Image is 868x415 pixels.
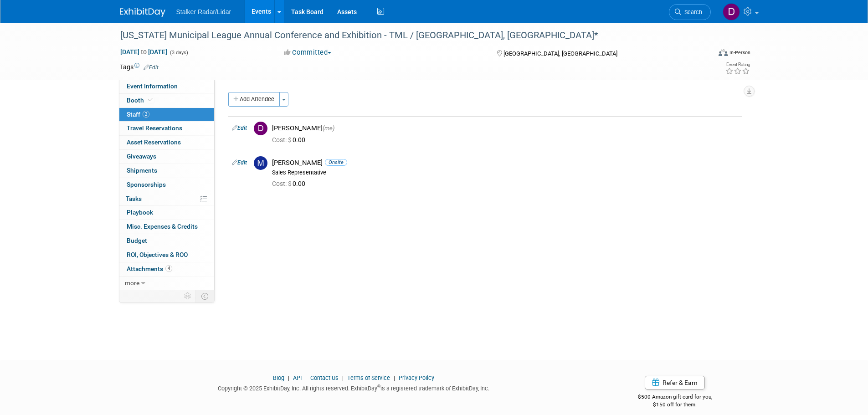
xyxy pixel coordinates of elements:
span: 0.00 [272,180,309,187]
span: Giveaways [127,153,156,160]
span: Asset Reservations [127,138,181,146]
a: ROI, Objectives & ROO [119,248,214,262]
a: Edit [232,125,247,131]
button: Committed [281,48,335,57]
span: Misc. Expenses & Credits [127,223,198,230]
div: [PERSON_NAME] [272,159,738,167]
a: Shipments [119,164,214,178]
a: Terms of Service [347,374,390,381]
div: Event Rating [725,62,750,67]
span: Budget [127,237,147,244]
a: Privacy Policy [399,374,434,381]
img: M.jpg [254,156,267,170]
div: Sales Representative [272,169,738,176]
a: Budget [119,234,214,248]
a: Contact Us [310,374,339,381]
img: D.jpg [254,122,267,135]
span: Tasks [126,195,142,202]
span: | [303,374,309,381]
a: Giveaways [119,150,214,164]
span: Attachments [127,265,172,272]
span: (me) [323,125,334,132]
td: Personalize Event Tab Strip [180,290,196,302]
a: Booth [119,94,214,108]
span: 0.00 [272,136,309,143]
span: Event Information [127,82,178,90]
span: [GEOGRAPHIC_DATA], [GEOGRAPHIC_DATA] [503,50,617,57]
td: Tags [120,62,159,72]
span: Playbook [127,209,153,216]
span: Onsite [325,159,347,166]
span: 2 [143,111,149,118]
span: Staff [127,111,149,118]
a: Event Information [119,80,214,93]
span: more [125,279,139,287]
img: Format-Inperson.png [719,49,728,56]
span: Cost: $ [272,136,293,143]
a: Edit [232,159,247,166]
span: Cost: $ [272,180,293,187]
div: $150 off for them. [601,401,749,409]
span: Search [681,9,702,15]
a: Blog [273,374,284,381]
a: Asset Reservations [119,136,214,149]
a: Playbook [119,206,214,220]
button: Add Attendee [228,92,280,107]
span: Shipments [127,167,157,174]
a: Travel Reservations [119,122,214,135]
span: [DATE] [DATE] [120,48,168,56]
span: Travel Reservations [127,124,182,132]
div: [PERSON_NAME] [272,124,738,133]
a: Search [669,4,711,20]
a: Attachments4 [119,262,214,276]
sup: ® [377,384,380,389]
a: Tasks [119,192,214,206]
i: Booth reservation complete [148,97,153,102]
span: (3 days) [169,50,188,56]
span: | [391,374,397,381]
a: Misc. Expenses & Credits [119,220,214,234]
div: [US_STATE] Municipal League Annual Conference and Exhibition - TML / [GEOGRAPHIC_DATA], [GEOGRAPH... [117,27,697,44]
a: Sponsorships [119,178,214,192]
span: Sponsorships [127,181,166,188]
a: Staff2 [119,108,214,122]
span: Booth [127,97,154,104]
span: Stalker Radar/Lidar [176,8,231,15]
span: | [286,374,292,381]
img: Don Horen [723,3,740,20]
a: Edit [144,64,159,71]
span: 4 [165,265,172,272]
a: Refer & Earn [645,376,705,389]
img: ExhibitDay [120,8,165,17]
div: Event Format [657,47,751,61]
div: Copyright © 2025 ExhibitDay, Inc. All rights reserved. ExhibitDay is a registered trademark of Ex... [120,382,588,393]
td: Toggle Event Tabs [195,290,214,302]
span: | [340,374,346,381]
span: to [139,48,148,56]
div: $500 Amazon gift card for you, [601,387,749,408]
div: In-Person [729,49,750,56]
a: API [293,374,302,381]
span: ROI, Objectives & ROO [127,251,188,258]
a: more [119,277,214,290]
